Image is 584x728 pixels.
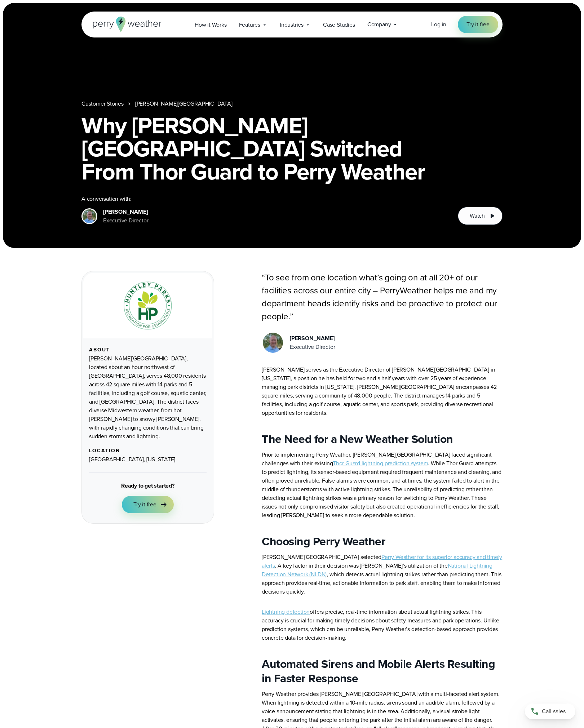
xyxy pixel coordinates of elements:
p: “To see from one location what’s going on at all 20+ of our facilities across our entire city – P... [262,271,503,323]
span: Try it free [466,20,490,29]
span: Watch [470,212,485,220]
p: [PERSON_NAME] serves as the Executive Director of [PERSON_NAME][GEOGRAPHIC_DATA] in [US_STATE], a... [262,365,503,417]
a: Customer Stories [81,99,124,108]
span: Case Studies [323,21,355,29]
a: Lightning detection [262,608,310,616]
h1: Why [PERSON_NAME][GEOGRAPHIC_DATA] Switched From Thor Guard to Perry Weather [81,114,503,183]
div: [GEOGRAPHIC_DATA], [US_STATE] [89,455,207,464]
a: Call sales [525,703,575,719]
nav: Breadcrumb [81,99,503,108]
span: Call sales [542,707,566,716]
a: How it Works [189,17,233,32]
p: [PERSON_NAME][GEOGRAPHIC_DATA] selected . A key factor in their decision was [PERSON_NAME]’s util... [262,553,503,596]
a: [PERSON_NAME][GEOGRAPHIC_DATA] [135,99,233,108]
p: Prior to implementing Perry Weather, [PERSON_NAME][GEOGRAPHIC_DATA] faced significant challenges ... [262,450,503,520]
a: National Lightning Detection Network (NLDN) [262,561,492,578]
div: Ready to get started? [121,481,174,490]
div: Location [89,448,207,454]
span: Try it free [133,500,156,509]
span: How it Works [195,21,227,29]
h2: Automated Sirens and Mobile Alerts Resulting in Faster Response [262,657,503,685]
h2: Choosing Perry Weather [262,534,503,549]
div: Executive Director [290,343,335,351]
a: Perry Weather for its superior accuracy and timely alerts [262,553,502,570]
span: Features [239,21,260,29]
div: [PERSON_NAME] [103,208,148,216]
span: Company [367,20,391,29]
button: Watch [458,207,503,225]
p: offers precise, real-time information about actual lightning strikes. This accuracy is crucial fo... [262,608,503,642]
div: A conversation with: [81,195,446,203]
span: Industries [280,21,304,29]
a: Case Studies [317,17,361,32]
a: Log in [431,20,446,29]
div: About [89,347,207,353]
h2: The Need for a New Weather Solution [262,432,503,446]
div: [PERSON_NAME][GEOGRAPHIC_DATA], located about an hour northwest of [GEOGRAPHIC_DATA], serves 48,0... [89,354,207,441]
div: [PERSON_NAME] [290,334,335,343]
a: Try it free [122,496,174,513]
div: Executive Director [103,216,148,225]
a: Thor Guard lightning prediction system [333,459,428,467]
a: Try it free [458,16,498,33]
